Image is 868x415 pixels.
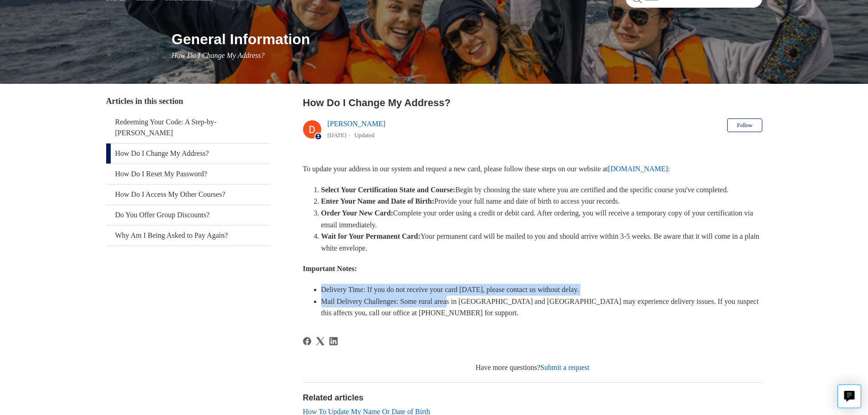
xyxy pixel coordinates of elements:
[106,205,270,225] a: Do You Offer Group Discounts?
[837,384,861,408] button: Live chat
[321,184,762,196] li: Begin by choosing the state where you are certified and the specific course you've completed.
[106,184,270,205] a: How Do I Access My Other Courses?
[321,197,435,205] strong: Enter Your Name and Date of Birth:
[321,284,762,296] li: Delivery Time: If you do not receive your card [DATE], please contact us without delay.
[321,195,762,207] li: Provide your full name and date of birth to access your records.
[303,95,762,110] h2: How Do I Change My Address?
[329,337,338,345] svg: Share this page on LinkedIn
[106,225,270,246] a: Why Am I Being Asked to Pay Again?
[303,163,762,175] p: To update your address in our system and request a new card, please follow these steps on our web...
[540,364,590,371] a: Submit a request
[106,143,270,164] a: How Do I Change My Address?
[321,232,421,240] strong: Wait for Your Permanent Card:
[172,28,762,50] h1: General Information
[106,164,270,184] a: How Do I Reset My Password?
[608,165,668,173] a: [DOMAIN_NAME]
[321,231,762,254] li: Your permanent card will be mailed to you and should arrive within 3-5 weeks. Be aware that it wi...
[303,337,311,345] a: Facebook
[106,112,270,143] a: Redeeming Your Code: A Step-by-[PERSON_NAME]
[303,362,762,373] div: Have more questions?
[321,186,456,194] strong: Select Your Certification State and Course:
[329,337,338,345] a: LinkedIn
[354,132,375,138] li: Updated
[172,51,265,59] span: How Do I Change My Address?
[303,265,357,272] strong: Important Notes:
[321,209,393,217] strong: Order Your New Card:
[303,337,311,345] svg: Share this page on Facebook
[321,296,762,319] li: Mail Delivery Challenges: Some rural areas in [GEOGRAPHIC_DATA] and [GEOGRAPHIC_DATA] may experie...
[106,97,183,106] span: Articles in this section
[328,120,385,128] a: [PERSON_NAME]
[316,337,324,345] a: X Corp
[321,207,762,231] li: Complete your order using a credit or debit card. After ordering, you will receive a temporary co...
[328,132,347,138] time: 03/06/2024, 11:29
[303,392,762,404] h2: Related articles
[727,118,762,132] button: Follow Article
[316,337,324,345] svg: Share this page on X Corp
